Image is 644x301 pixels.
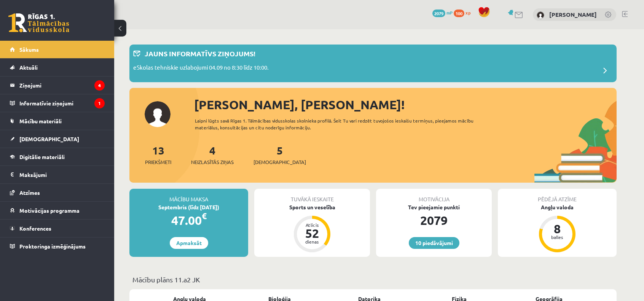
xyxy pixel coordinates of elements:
[376,211,492,229] div: 2079
[19,153,65,160] span: Digitālie materiāli
[145,48,255,59] p: Jauns informatīvs ziņojums!
[432,10,445,17] span: 2079
[8,13,69,32] a: Rīgas 1. Tālmācības vidusskola
[195,117,487,131] div: Laipni lūgts savā Rīgas 1. Tālmācības vidusskolas skolnieka profilā. Šeit Tu vari redzēt tuvojošo...
[10,220,105,237] a: Konferences
[202,210,207,221] span: €
[133,63,269,74] p: eSkolas tehniskie uzlabojumi 04.09 no 8:30 līdz 10:00.
[129,189,248,203] div: Mācību maksa
[19,76,105,94] legend: Ziņojumi
[446,10,453,16] span: mP
[10,112,105,130] a: Mācību materiāli
[129,203,248,211] div: Septembris (līdz [DATE])
[19,64,38,71] span: Aktuāli
[376,189,492,203] div: Motivācija
[301,223,324,227] div: Atlicis
[19,94,105,112] legend: Informatīvie ziņojumi
[94,98,105,108] i: 1
[254,203,370,211] div: Sports un veselība
[145,158,171,166] span: Priekšmeti
[376,203,492,211] div: Tev pieejamie punkti
[498,203,617,211] div: Angļu valoda
[19,166,105,183] legend: Maksājumi
[19,225,51,232] span: Konferences
[94,80,105,91] i: 4
[170,237,208,249] a: Apmaksāt
[454,10,474,16] a: 100 xp
[129,211,248,229] div: 47.00
[10,148,105,166] a: Digitālie materiāli
[10,237,105,255] a: Proktoringa izmēģinājums
[19,243,86,250] span: Proktoringa izmēģinājums
[10,130,105,148] a: [DEMOGRAPHIC_DATA]
[465,10,470,16] span: xp
[498,189,617,203] div: Pēdējā atzīme
[10,184,105,201] a: Atzīmes
[194,96,617,114] div: [PERSON_NAME], [PERSON_NAME]!
[19,135,79,142] span: [DEMOGRAPHIC_DATA]
[191,143,234,166] a: 4Neizlasītās ziņas
[133,48,613,78] a: Jauns informatīvs ziņojums! eSkolas tehniskie uzlabojumi 04.09 no 8:30 līdz 10:00.
[10,76,105,94] a: Ziņojumi4
[19,189,40,196] span: Atzīmes
[19,46,39,53] span: Sākums
[498,203,617,253] a: Angļu valoda 8 balles
[432,10,453,16] a: 2079 mP
[253,158,306,166] span: [DEMOGRAPHIC_DATA]
[537,11,544,19] img: Annija Anna Streipa
[10,166,105,183] a: Maksājumi
[132,274,614,285] p: Mācību plāns 11.a2 JK
[546,235,569,239] div: balles
[19,118,62,124] span: Mācību materiāli
[19,207,80,214] span: Motivācijas programma
[10,59,105,76] a: Aktuāli
[254,203,370,253] a: Sports un veselība Atlicis 52 dienas
[546,223,569,235] div: 8
[301,227,324,239] div: 52
[253,143,306,166] a: 5[DEMOGRAPHIC_DATA]
[549,11,597,18] a: [PERSON_NAME]
[145,143,171,166] a: 13Priekšmeti
[301,239,324,244] div: dienas
[254,189,370,203] div: Tuvākā ieskaite
[454,10,464,17] span: 100
[409,237,459,249] a: 10 piedāvājumi
[10,94,105,112] a: Informatīvie ziņojumi1
[10,41,105,58] a: Sākums
[191,158,234,166] span: Neizlasītās ziņas
[10,202,105,219] a: Motivācijas programma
